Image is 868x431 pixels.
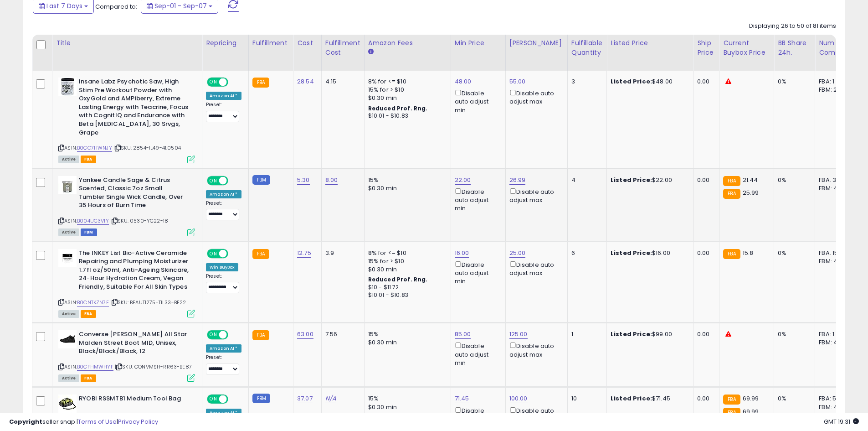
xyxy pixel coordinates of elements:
[252,249,269,259] small: FBA
[368,94,444,102] div: $0.30 min
[325,176,338,185] a: 8.00
[77,217,109,225] a: B004UC3V1Y
[509,187,560,204] div: Disable auto adjust max
[611,176,686,184] div: $22.00
[206,200,241,221] div: Preset:
[368,338,444,347] div: $0.30 min
[824,417,859,426] span: 2025-09-15 19:31 GMT
[723,38,770,57] div: Current Buybox Price
[227,395,241,403] span: OFF
[571,38,603,57] div: Fulfillable Quantity
[58,78,77,96] img: 51iwz8GEq-L._SL40_.jpg
[368,284,444,291] div: $10 - $11.72
[58,249,195,317] div: ASIN:
[79,78,190,139] b: Insane Labz Psychotic Saw, High Stim Pre Workout Powder with OxyGold and AMPiberry, Extreme Lasti...
[325,38,360,57] div: Fulfillment Cost
[723,249,740,259] small: FBA
[455,249,469,258] a: 16.00
[368,112,444,120] div: $10.01 - $10.83
[58,176,77,194] img: 41j-cVMnfwL._SL40_.jpg
[611,78,686,86] div: $48.00
[77,144,112,152] a: B0CG7HWNJY
[325,249,357,257] div: 3.9
[77,363,113,371] a: B0CFHMWHYF
[723,176,740,186] small: FBA
[297,249,311,258] a: 12.75
[743,188,759,197] span: 25.99
[778,38,811,57] div: BB Share 24h.
[252,78,269,88] small: FBA
[58,228,79,236] span: All listings currently available for purchase on Amazon
[819,338,849,347] div: FBM: 4
[778,176,808,184] div: 0%
[611,330,652,338] b: Listed Price:
[58,374,79,382] span: All listings currently available for purchase on Amazon
[79,176,190,212] b: Yankee Candle Sage & Citrus Scented, Classic 7oz Small Tumbler Single Wick Candle, Over 35 Hours ...
[46,1,82,10] span: Last 7 Days
[819,330,849,338] div: FBA: 1
[208,78,219,86] span: ON
[455,394,469,403] a: 71.45
[208,395,219,403] span: ON
[509,394,528,403] a: 100.00
[723,395,740,405] small: FBA
[95,2,137,11] span: Compared to:
[58,176,195,235] div: ASIN:
[368,275,428,283] b: Reduced Prof. Rng.
[325,78,357,86] div: 4.15
[325,394,336,403] a: N/A
[697,78,712,86] div: 0.00
[571,330,600,338] div: 1
[208,177,219,184] span: ON
[368,48,374,56] small: Amazon Fees.
[571,176,600,184] div: 4
[297,77,314,86] a: 28.54
[509,341,560,358] div: Disable auto adjust max
[79,249,190,294] b: The INKEY List Bio-Active Ceramide Repairing and Plumping Moisturizer 1.7fl oz/50ml, Anti-Ageing ...
[368,291,444,299] div: $10.01 - $10.83
[78,417,117,426] a: Terms of Use
[611,249,652,257] b: Listed Price:
[58,330,195,381] div: ASIN:
[206,190,241,198] div: Amazon AI *
[252,175,270,185] small: FBM
[81,374,96,382] span: FBA
[778,78,808,86] div: 0%
[611,176,652,184] b: Listed Price:
[206,354,241,375] div: Preset:
[118,417,158,426] a: Privacy Policy
[819,78,849,86] div: FBA: 1
[252,330,269,340] small: FBA
[509,176,526,185] a: 26.99
[611,330,686,338] div: $99.00
[58,156,79,163] span: All listings currently available for purchase on Amazon
[611,77,652,86] b: Listed Price:
[455,260,498,286] div: Disable auto adjust min
[368,330,444,338] div: 15%
[81,228,97,236] span: FBM
[368,78,444,86] div: 8% for <= $10
[77,299,109,306] a: B0CNTKZN7F
[206,102,241,122] div: Preset:
[455,176,471,185] a: 22.00
[571,78,600,86] div: 3
[697,176,712,184] div: 0.00
[819,86,849,94] div: FBM: 2
[227,249,241,257] span: OFF
[154,1,207,10] span: Sep-01 - Sep-07
[723,189,740,199] small: FBA
[743,394,759,403] span: 69.99
[697,330,712,338] div: 0.00
[778,249,808,257] div: 0%
[697,395,712,403] div: 0.00
[368,176,444,184] div: 15%
[208,249,219,257] span: ON
[571,395,600,403] div: 10
[368,184,444,192] div: $0.30 min
[206,263,238,271] div: Win BuyBox
[819,395,849,403] div: FBA: 5
[58,310,79,318] span: All listings currently available for purchase on Amazon
[297,176,310,185] a: 5.30
[9,417,42,426] strong: Copyright
[227,331,241,339] span: OFF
